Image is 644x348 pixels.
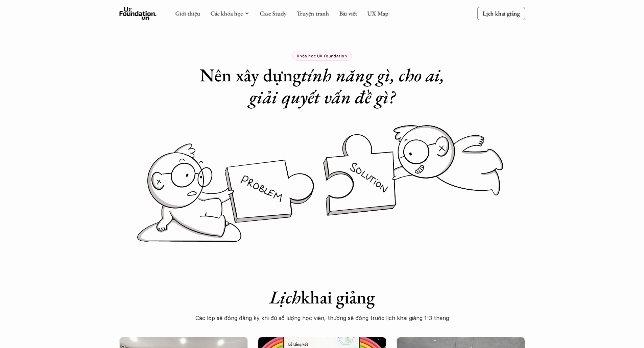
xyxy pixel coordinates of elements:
p: Các lớp sẽ đóng đăng ký khi đủ số lượng học viên, thường sẽ đóng trước lịch khai giảng 1-3 tháng [187,313,457,323]
a: Case Study [260,9,286,17]
a: Lịch khai giảng [477,7,525,20]
a: Truyện tranh [296,9,329,17]
a: Bài viết [339,9,357,17]
em: Lịch [269,285,301,309]
a: UX Map [367,9,388,17]
em: tính năng gì, cho ai, giải quyết vấn đề gì? [249,63,449,109]
a: Các khóa học [210,9,243,17]
h1: Nên xây dựng [187,64,457,108]
p: Lịch khai giảng [482,9,520,17]
a: Giới thiệu [175,9,200,17]
p: Khóa học UX Foundation [297,53,347,58]
h1: khai giảng [187,286,457,308]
